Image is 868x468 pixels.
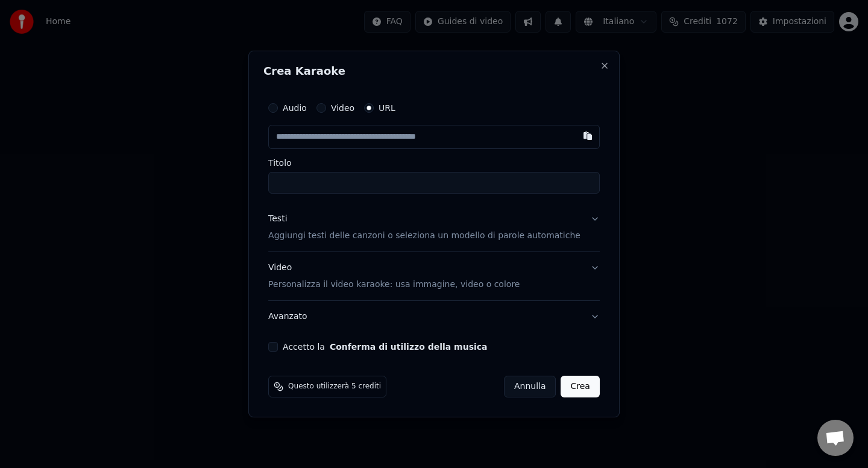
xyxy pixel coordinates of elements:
button: Accetto la [330,343,488,351]
p: Personalizza il video karaoke: usa immagine, video o colore [268,279,520,291]
label: Titolo [268,159,600,167]
label: Audio [283,104,307,112]
label: URL [379,104,395,112]
label: Accetto la [283,343,487,351]
button: TestiAggiungi testi delle canzoni o seleziona un modello di parole automatiche [268,203,600,251]
span: Questo utilizzerà 5 crediti [288,382,381,391]
button: Avanzato [268,301,600,332]
div: Testi [268,213,287,225]
label: Video [331,104,354,112]
button: VideoPersonalizza il video karaoke: usa immagine, video o colore [268,252,600,300]
button: Crea [561,376,600,397]
div: Video [268,262,520,291]
button: Annulla [504,376,556,397]
p: Aggiungi testi delle canzoni o seleziona un modello di parole automatiche [268,230,580,242]
h2: Crea Karaoke [263,66,605,77]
